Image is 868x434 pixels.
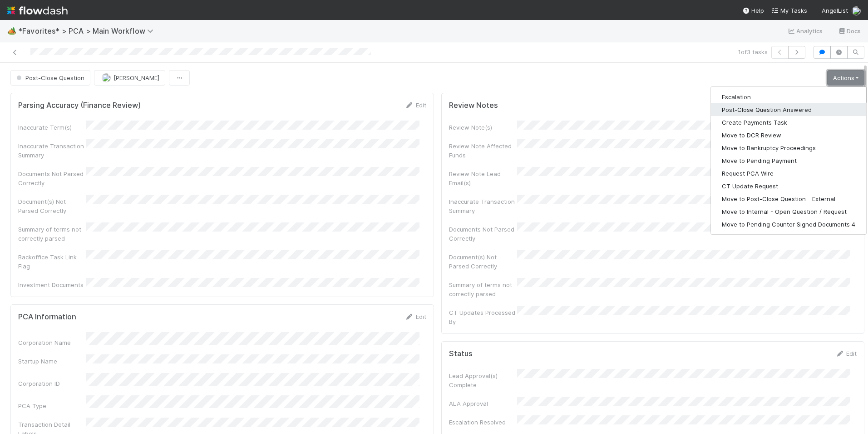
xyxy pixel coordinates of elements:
div: Investment Documents [18,280,86,289]
div: Inaccurate Term(s) [18,123,86,132]
a: My Tasks [771,6,807,15]
span: My Tasks [771,7,807,14]
button: Move to DCR Review [711,129,866,141]
a: Analytics [787,25,823,36]
button: [PERSON_NAME] [94,70,165,86]
div: Documents Not Parsed Correctly [18,169,86,187]
span: *Favorites* > PCA > Main Workflow [18,26,158,35]
div: Documents Not Parsed Correctly [449,225,517,243]
div: Corporation ID [18,379,86,388]
div: Review Note Lead Email(s) [449,169,517,187]
div: CT Updates Processed By [449,308,517,326]
div: Inaccurate Transaction Summary [18,141,86,160]
button: Move to Internal - Open Question / Request [711,205,866,218]
div: Inaccurate Transaction Summary [449,197,517,215]
img: avatar_2bce2475-05ee-46d3-9413-d3901f5fa03f.png [102,73,111,82]
a: Edit [405,101,426,109]
a: Actions [827,70,864,86]
button: Create Payments Task [711,116,866,129]
div: Startup Name [18,357,86,366]
span: AngelList [822,7,848,14]
div: Help [742,6,764,15]
span: 1 of 3 tasks [738,47,768,56]
span: Post-Close Question [15,74,84,81]
div: Document(s) Not Parsed Correctly [449,252,517,271]
button: Move to Pending Counter Signed Documents 4 [711,218,866,231]
h5: Status [449,349,473,358]
img: logo-inverted-e16ddd16eac7371096b0.svg [7,3,68,18]
div: Corporation Name [18,338,86,347]
button: Move to Post-Close Question - External [711,192,866,205]
div: Backoffice Task Link Flag [18,252,86,271]
div: PCA Type [18,401,86,410]
div: Escalation Resolved [449,418,517,427]
a: Edit [835,350,857,357]
span: [PERSON_NAME] [113,74,159,81]
div: Review Note Affected Funds [449,141,517,160]
div: Review Note(s) [449,123,517,132]
button: Escalation [711,91,866,103]
img: avatar_487f705b-1efa-4920-8de6-14528bcda38c.png [852,6,861,15]
a: Edit [405,313,426,320]
div: Summary of terms not correctly parsed [18,225,86,243]
h5: Review Notes [449,101,498,110]
a: Docs [838,25,861,36]
button: Post-Close Question [10,70,90,86]
button: Post-Close Question Answered [711,103,866,116]
div: ALA Approval [449,399,517,408]
h5: PCA Information [18,313,76,322]
button: Request PCA Wire [711,167,866,180]
span: 🏕️ [7,27,16,35]
button: Move to Bankruptcy Proceedings [711,141,866,154]
div: Lead Approval(s) Complete [449,371,517,389]
div: Summary of terms not correctly parsed [449,280,517,298]
div: Document(s) Not Parsed Correctly [18,197,86,215]
h5: Parsing Accuracy (Finance Review) [18,101,141,110]
button: Move to Pending Payment [711,154,866,167]
button: CT Update Request [711,180,866,192]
